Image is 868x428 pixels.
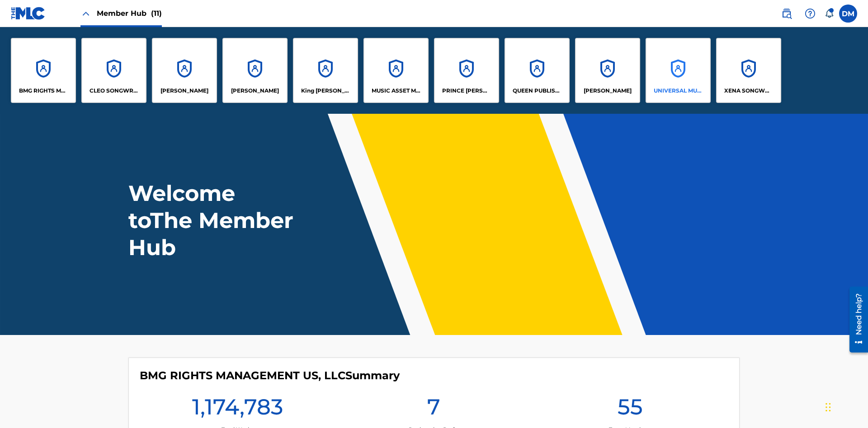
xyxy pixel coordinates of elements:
p: QUEEN PUBLISHA [513,87,562,95]
p: PRINCE MCTESTERSON [442,87,491,95]
h4: BMG RIGHTS MANAGEMENT US, LLC [140,369,400,382]
img: MLC Logo [11,7,46,20]
div: User Menu [839,5,857,23]
iframe: Resource Center [843,283,868,357]
a: Public Search [778,5,796,23]
h1: 7 [427,393,440,426]
a: Accounts[PERSON_NAME] [575,38,640,103]
p: ELVIS COSTELLO [160,87,208,95]
p: MUSIC ASSET MANAGEMENT (MAM) [372,87,421,95]
h1: 55 [618,393,643,426]
p: CLEO SONGWRITER [90,87,139,95]
a: AccountsCLEO SONGWRITER [81,38,146,103]
a: AccountsPRINCE [PERSON_NAME] [434,38,499,103]
iframe: Chat Widget [823,385,868,428]
p: RONALD MCTESTERSON [584,87,632,95]
img: help [805,8,816,19]
img: search [781,8,792,19]
p: King McTesterson [301,87,350,95]
p: XENA SONGWRITER [724,87,774,95]
div: Drag [826,394,831,421]
a: Accounts[PERSON_NAME] [222,38,288,103]
a: AccountsQUEEN PUBLISHA [505,38,570,103]
h1: 1,174,783 [192,393,283,426]
span: (11) [151,9,162,18]
a: AccountsKing [PERSON_NAME] [293,38,358,103]
div: Help [801,5,819,23]
a: AccountsXENA SONGWRITER [716,38,781,103]
span: Member Hub [97,8,162,19]
p: UNIVERSAL MUSIC PUB GROUP [654,87,703,95]
p: BMG RIGHTS MANAGEMENT US, LLC [19,87,68,95]
p: EYAMA MCSINGER [231,87,279,95]
a: Accounts[PERSON_NAME] [152,38,217,103]
a: AccountsBMG RIGHTS MANAGEMENT US, LLC [11,38,76,103]
img: Close [80,8,91,19]
h1: Welcome to The Member Hub [128,180,297,261]
a: AccountsUNIVERSAL MUSIC PUB GROUP [646,38,711,103]
a: AccountsMUSIC ASSET MANAGEMENT (MAM) [363,38,429,103]
div: Notifications [825,9,834,18]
